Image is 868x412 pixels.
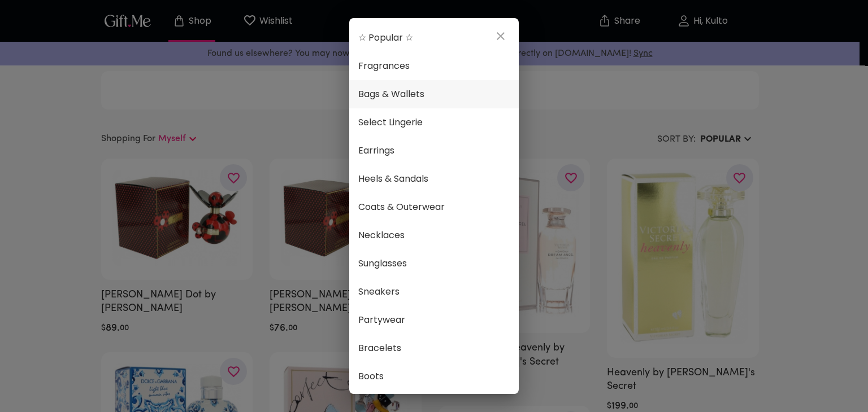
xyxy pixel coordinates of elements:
span: ☆ Popular ☆ [358,30,510,45]
span: Fragrances [358,59,510,73]
span: Bracelets [358,341,510,356]
span: Partywear [358,313,510,327]
span: Coats & Outerwear [358,200,510,214]
span: Select Lingerie [358,115,510,130]
button: close [487,23,514,50]
span: Sunglasses [358,256,510,271]
span: Earrings [358,143,510,158]
span: Sneakers [358,284,510,299]
span: Heels & Sandals [358,172,510,186]
span: Necklaces [358,228,510,243]
span: Boots [358,369,510,384]
span: Bags & Wallets [358,87,510,102]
